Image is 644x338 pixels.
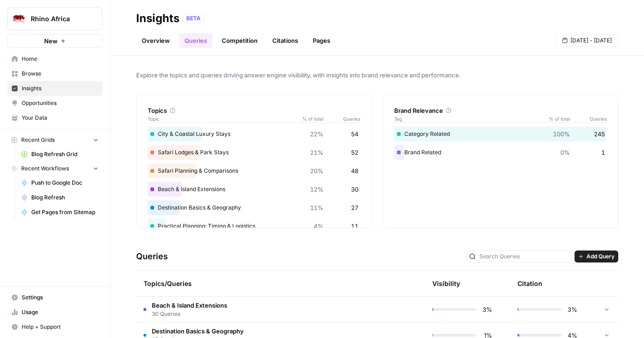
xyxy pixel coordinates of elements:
[44,36,57,46] span: New
[17,147,103,162] a: Blog Refresh Grid
[7,320,103,334] button: Help + Support
[570,36,612,45] span: [DATE] - [DATE]
[394,115,542,122] span: Tag
[17,205,103,220] a: Get Pages from Sitemap
[7,111,103,125] a: Your Data
[7,96,103,111] a: Opportunities
[22,114,98,122] span: Your Data
[351,129,358,139] span: 54
[394,106,607,115] div: Brand Relevance
[22,323,98,331] span: Help + Support
[21,164,69,173] span: Recent Workflows
[570,115,607,122] span: Queries
[183,14,204,23] div: BETA
[11,11,27,27] img: Rhino Africa Logo
[310,166,323,175] span: 20%
[31,193,98,202] span: Blog Refresh
[152,301,227,310] span: Beach & Island Extensions
[7,34,103,48] button: New
[323,115,360,122] span: Queries
[310,148,323,157] span: 21%
[148,219,360,233] div: Practical Planning: Timing & Logistics
[351,185,358,194] span: 30
[296,115,323,122] span: % of total
[148,106,360,115] div: Topics
[351,203,358,212] span: 27
[22,70,98,78] span: Browse
[144,271,330,296] div: Topics/Queries
[482,305,492,314] span: 3%
[479,252,568,261] input: Search Queries
[148,200,360,215] div: Destination Basics & Geography
[560,148,570,157] span: 0%
[7,290,103,305] a: Settings
[307,33,336,48] a: Pages
[601,148,605,157] span: 1
[314,221,323,231] span: 4%
[31,150,98,158] span: Blog Refresh Grid
[152,310,227,318] span: 30 Queries
[594,129,605,139] span: 245
[22,293,98,302] span: Settings
[7,162,103,175] button: Recent Workflows
[7,305,103,320] a: Usage
[575,251,618,262] button: Add Query
[179,33,213,48] a: Queries
[148,127,360,141] div: City & Coastal Luxury Stays
[7,7,103,30] button: Workspace: Rhino Africa
[517,271,542,296] div: Citation
[148,182,360,197] div: Beach & Island Extensions
[17,190,103,205] a: Blog Refresh
[310,129,323,139] span: 22%
[7,66,103,81] a: Browse
[136,70,618,80] span: Explore the topics and queries driving answer engine visibility, with insights into brand relevan...
[432,279,460,288] div: Visibility
[136,11,179,26] div: Insights
[267,33,304,48] a: Citations
[148,115,296,122] span: Topic
[351,221,358,231] span: 11
[586,252,615,261] span: Add Query
[31,14,86,23] span: Rhino Africa
[7,133,103,147] button: Recent Grids
[394,127,607,141] div: Category Related
[22,84,98,93] span: Insights
[148,163,360,178] div: Safari Planning & Comparisons
[542,115,570,122] span: % of total
[394,145,607,160] div: Brand Related
[21,136,55,144] span: Recent Grids
[556,35,618,47] button: [DATE] - [DATE]
[136,33,175,48] a: Overview
[310,185,323,194] span: 12%
[152,326,244,336] span: Destination Basics & Geography
[136,250,168,263] h3: Queries
[567,305,577,314] span: 3%
[148,145,360,160] div: Safari Lodges & Park Stays
[7,81,103,96] a: Insights
[22,55,98,63] span: Home
[31,208,98,216] span: Get Pages from Sitemap
[22,308,98,316] span: Usage
[31,179,98,187] span: Push to Google Doc
[553,129,570,139] span: 100%
[351,148,358,157] span: 52
[22,99,98,107] span: Opportunities
[7,52,103,66] a: Home
[216,33,263,48] a: Competition
[17,175,103,190] a: Push to Google Doc
[310,203,323,212] span: 11%
[351,166,358,175] span: 48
